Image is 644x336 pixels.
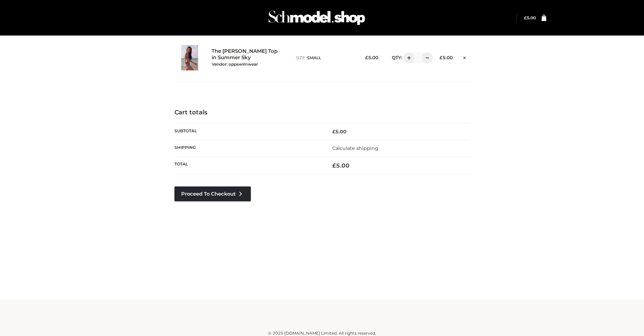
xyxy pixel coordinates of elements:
[266,4,367,31] img: Schmodel Admin 964
[212,48,281,67] a: The [PERSON_NAME] Top in Summer SkyVendor: oppswimwear
[385,52,428,63] div: QTY:
[174,123,322,140] th: Subtotal
[174,186,251,201] a: Proceed to Checkout
[174,140,322,156] th: Shipping
[439,55,443,60] span: £
[332,129,347,135] bdi: 5.00
[439,55,453,60] bdi: 5.00
[365,55,368,60] span: £
[332,162,350,169] bdi: 5.00
[332,162,336,169] span: £
[212,62,258,67] small: Vendor: oppswimwear
[332,145,378,151] a: Calculate shipping
[524,15,536,20] bdi: 5.00
[365,55,378,60] bdi: 5.00
[459,52,470,61] a: Remove this item
[174,109,470,116] h4: Cart totals
[307,55,321,60] span: SMALL
[332,129,335,135] span: £
[296,55,354,61] p: size :
[524,15,536,20] a: £5.00
[174,157,322,175] th: Total
[524,15,527,20] span: £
